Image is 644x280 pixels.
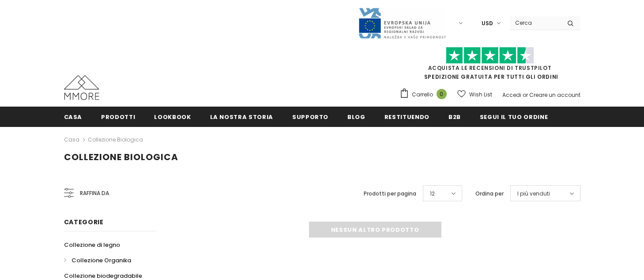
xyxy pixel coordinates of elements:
span: Wish List [469,90,492,99]
a: Lookbook [154,107,191,127]
label: Prodotti per pagina [364,189,416,198]
img: Fidati di Pilot Stars [446,47,534,64]
a: Segui il tuo ordine [480,107,548,127]
span: supporto [292,113,328,121]
a: Restituendo [384,107,429,127]
span: Categorie [64,218,104,226]
a: Carrello 0 [399,88,451,101]
a: Creare un account [529,91,580,99]
a: Prodotti [101,107,135,127]
span: Collezione Organika [72,256,131,265]
a: Collezione biologica [88,136,143,143]
span: Collezione biologica [64,151,178,163]
a: Blog [347,107,365,127]
span: Prodotti [101,113,135,121]
span: Collezione di legno [64,241,120,249]
span: 12 [430,189,435,198]
span: Carrello [412,90,433,99]
span: Restituendo [384,113,429,121]
a: Wish List [457,87,492,102]
span: USD [482,19,493,28]
input: Search Site [510,16,561,29]
span: Lookbook [154,113,191,121]
span: Casa [64,113,83,121]
span: SPEDIZIONE GRATUITA PER TUTTI GLI ORDINI [399,51,580,81]
a: B2B [448,107,461,127]
span: 0 [437,89,447,99]
a: Casa [64,107,83,127]
a: La nostra storia [210,107,273,127]
img: Javni Razpis [358,7,446,39]
span: Blog [347,113,365,121]
img: Casi MMORE [64,75,99,100]
span: B2B [448,113,461,121]
a: Javni Razpis [358,19,446,27]
a: Collezione Organika [64,253,131,268]
a: Accedi [502,91,521,99]
span: I più venduti [517,189,550,198]
a: Acquista le recensioni di TrustPilot [428,64,552,72]
span: or [523,91,528,99]
span: Segui il tuo ordine [480,113,548,121]
span: Collezione biodegradabile [64,272,142,280]
span: La nostra storia [210,113,273,121]
a: Collezione di legno [64,237,120,253]
a: supporto [292,107,328,127]
label: Ordina per [475,189,504,198]
span: Raffina da [80,188,109,198]
a: Casa [64,134,79,145]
